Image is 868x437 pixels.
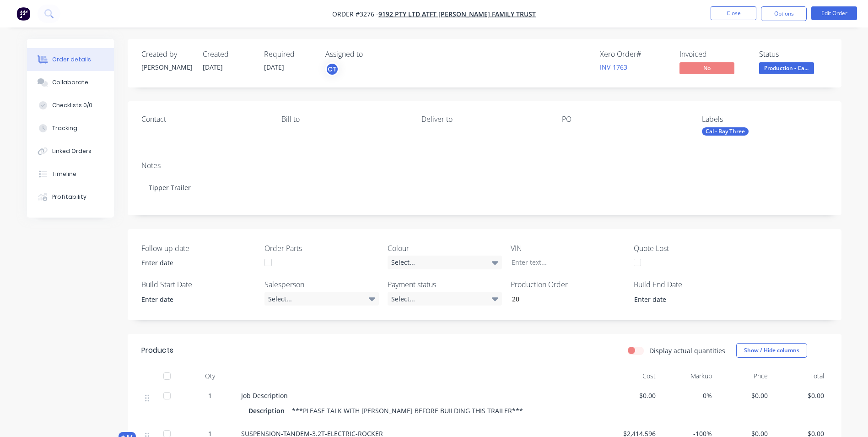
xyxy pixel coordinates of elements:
div: Required [264,50,314,59]
div: Cost [604,367,660,385]
div: Assigned to [325,50,417,59]
label: VIN [511,243,625,254]
label: Payment status [388,279,502,290]
span: No [679,62,734,74]
button: Edit Order [811,6,857,20]
div: Markup [659,367,716,385]
button: Linked Orders [27,140,114,163]
button: Tracking [27,117,114,140]
div: Checklists 0/0 [52,101,92,109]
button: Production - Ca... [759,62,814,76]
span: Order #3276 - [332,10,378,18]
div: Collaborate [52,78,88,87]
img: Factory [16,7,30,21]
div: Labels [702,115,827,124]
div: Order details [52,55,91,64]
label: Salesperson [264,279,379,290]
span: $0.00 [719,391,768,400]
button: Profitability [27,186,114,208]
label: Build Start Date [141,279,256,290]
div: Products [141,345,173,356]
div: Created by [141,50,192,59]
div: PO [562,115,687,124]
button: Show / Hide columns [736,343,807,358]
div: Description [248,404,288,417]
div: Bill to [281,115,407,124]
label: Build End Date [634,279,748,290]
a: INV-1763 [600,63,627,71]
button: Checklists 0/0 [27,94,114,117]
span: 1 [208,391,212,400]
div: Select... [264,292,379,306]
span: Production - Ca... [759,62,814,74]
label: Follow up date [141,243,256,254]
div: Price [716,367,772,385]
span: [DATE] [203,63,223,71]
span: $0.00 [775,391,824,400]
div: Total [771,367,828,385]
label: Production Order [511,279,625,290]
span: 0% [663,391,712,400]
button: Timeline [27,163,114,186]
button: Collaborate [27,71,114,94]
div: Created [203,50,253,59]
div: Deliver to [421,115,547,124]
a: 9192 Pty Ltd ATFT [PERSON_NAME] Family Trust [378,10,536,18]
button: Options [761,6,807,21]
div: Select... [388,256,502,269]
label: Quote Lost [634,243,748,254]
div: Cal - Bay Three [702,127,749,136]
div: Profitability [52,193,86,201]
div: Notes [141,161,828,170]
label: Order Parts [264,243,379,254]
input: Enter number... [504,292,625,306]
input: Enter date [135,292,249,306]
span: [DATE] [264,63,284,71]
div: Qty [183,367,237,385]
div: [PERSON_NAME] [141,62,192,72]
div: Status [759,50,828,59]
span: Job Description [241,391,288,400]
label: Colour [388,243,502,254]
span: $0.00 [607,391,656,400]
div: Contact [141,115,267,124]
button: Close [711,6,756,20]
div: Linked Orders [52,147,92,155]
div: Timeline [52,170,76,178]
div: Select... [388,292,502,306]
label: Display actual quantities [649,346,725,355]
div: Invoiced [679,50,748,59]
button: Order details [27,48,114,71]
input: Enter date [628,292,742,306]
div: Tracking [52,124,77,132]
input: Enter date [135,256,249,270]
div: Tipper Trailer [141,174,828,202]
button: CT [325,62,339,76]
div: ***PLEASE TALK WITH [PERSON_NAME] BEFORE BUILDING THIS TRAILER*** [288,404,527,417]
div: Xero Order # [600,50,669,59]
